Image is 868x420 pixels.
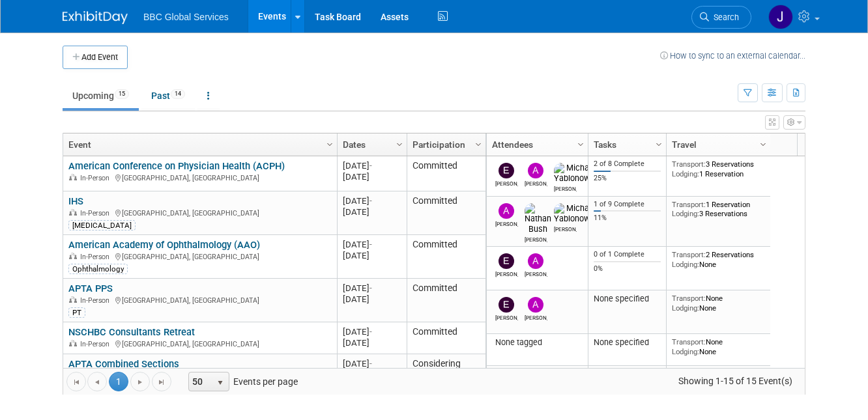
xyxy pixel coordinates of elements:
img: Ethan Denkensohn [499,297,514,313]
span: 50 [189,372,211,391]
a: Column Settings [574,133,588,153]
span: Lodging: [672,209,699,218]
a: Go to the last page [152,372,171,391]
span: 1 [109,372,128,391]
span: - [369,327,372,337]
td: Committed [407,322,485,354]
div: [MEDICAL_DATA] [68,220,136,231]
img: Ethan Denkensohn [499,163,514,178]
span: Lodging: [672,169,699,178]
span: Column Settings [758,139,768,150]
a: Go to the first page [66,372,86,391]
span: Transport: [672,294,706,303]
span: Transport: [672,250,706,259]
span: select [215,378,225,388]
span: Column Settings [654,139,664,150]
span: Lodging: [672,260,699,269]
span: Lodging: [672,347,699,356]
span: Column Settings [325,139,335,150]
button: Add Event [63,46,128,69]
div: Ethan Denkensohn [495,313,518,321]
span: - [369,359,372,369]
div: [DATE] [343,294,401,305]
a: Go to the next page [130,372,150,391]
div: [DATE] [343,283,401,294]
span: Go to the last page [156,377,167,387]
div: None specified [594,294,661,304]
div: 2 of 8 Complete [594,160,661,169]
div: [DATE] [343,250,401,261]
a: Dates [343,133,398,156]
div: [DATE] [343,160,401,171]
a: Column Settings [652,133,667,153]
img: Alex Corrigan [528,297,543,313]
div: 11% [594,214,661,223]
span: Go to the previous page [92,377,102,387]
div: PT [68,307,85,318]
a: Participation [412,133,477,156]
a: Search [691,6,751,29]
span: In-Person [80,253,113,261]
a: NSCHBC Consultants Retreat [68,326,195,338]
td: Committed [407,191,485,235]
div: None specified [594,337,661,348]
a: Past14 [141,83,195,108]
span: Search [709,12,739,22]
span: - [369,283,372,293]
a: How to sync to an external calendar... [660,51,805,61]
span: Column Settings [394,139,405,150]
span: - [369,240,372,249]
a: IHS [68,195,83,207]
img: Alex Corrigan [528,253,543,269]
img: Nathan Bush [525,203,551,234]
div: 2 Reservations None [672,250,766,269]
img: In-Person Event [69,209,77,216]
div: [DATE] [343,337,401,348]
img: Jennifer Benedict [768,5,793,29]
span: Column Settings [575,139,586,150]
span: 15 [115,89,129,99]
div: 0 of 1 Complete [594,250,661,259]
a: Column Settings [757,133,771,153]
img: Michael Yablonowitz [554,163,598,184]
div: [DATE] [343,206,401,217]
span: In-Person [80,209,113,217]
span: Showing 1-15 of 15 Event(s) [667,372,805,390]
div: Alex Corrigan [525,269,547,277]
td: Committed [407,156,485,191]
div: [DATE] [343,171,401,182]
div: 1 Reservation 3 Reservations [672,200,766,219]
div: Ethan Denkensohn [495,178,518,187]
div: [DATE] [343,239,401,250]
a: American Conference on Physician Health (ACPH) [68,160,285,172]
td: Committed [407,279,485,322]
div: 0% [594,264,661,273]
img: Ethan Denkensohn [499,253,514,269]
a: Column Settings [393,133,407,153]
div: 25% [594,174,661,183]
span: In-Person [80,174,113,182]
a: Go to the previous page [87,372,107,391]
a: APTA Combined Sections [68,358,179,370]
img: In-Person Event [69,296,77,303]
td: Committed [407,235,485,279]
div: Michael Yablonowitz [554,224,577,232]
div: 1 of 9 Complete [594,200,661,209]
span: 14 [171,89,185,99]
img: ExhibitDay [63,11,128,24]
span: - [369,196,372,206]
div: 3 Reservations 1 Reservation [672,160,766,178]
span: In-Person [80,340,113,348]
a: American Academy of Ophthalmology (AAO) [68,239,260,251]
img: In-Person Event [69,253,77,259]
span: Column Settings [473,139,484,150]
a: Attendees [492,133,579,156]
div: Ethan Denkensohn [495,269,518,277]
div: None None [672,294,766,313]
img: Alex Corrigan [528,163,543,178]
a: Column Settings [323,133,338,153]
span: Transport: [672,200,706,209]
a: APTA PPS [68,283,113,294]
div: Alex Corrigan [525,178,547,187]
img: Michael Yablonowitz [554,203,598,224]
